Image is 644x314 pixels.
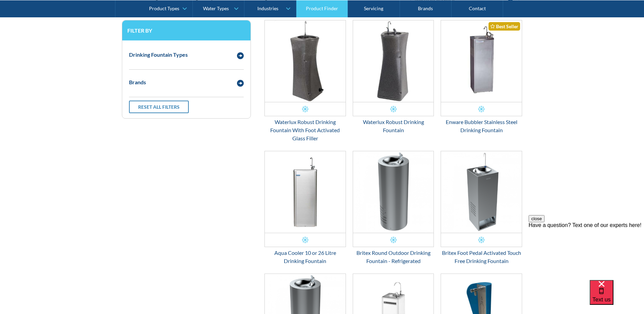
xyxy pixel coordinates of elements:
img: Enware Bubbler Stainless Steel Drinking Fountain [441,20,522,102]
a: Aqua Cooler 10 or 26 Litre Drinking FountainAqua Cooler 10 or 26 Litre Drinking Fountain [264,151,346,265]
iframe: podium webchat widget prompt [529,215,644,289]
a: Britex Foot Pedal Activated Touch Free Drinking FountainBritex Foot Pedal Activated Touch Free Dr... [441,151,522,265]
img: Waterlux Robust Drinking Fountain [353,20,434,102]
div: Best Seller [489,22,520,31]
img: Britex Foot Pedal Activated Touch Free Drinking Fountain [441,151,522,233]
div: Waterlux Robust Drinking Fountain [353,118,434,134]
div: Britex Foot Pedal Activated Touch Free Drinking Fountain [441,249,522,265]
div: Water Types [203,5,229,11]
a: Reset all filters [129,101,189,113]
div: Product Types [149,5,179,11]
div: Waterlux Robust Drinking Fountain With Foot Activated Glass Filler [264,118,346,142]
h3: Filter by [127,27,245,34]
a: Britex Round Outdoor Drinking Fountain - Refrigerated Britex Round Outdoor Drinking Fountain - Re... [353,151,434,265]
img: Waterlux Robust Drinking Fountain With Foot Activated Glass Filler [265,20,346,102]
div: Britex Round Outdoor Drinking Fountain - Refrigerated [353,249,434,265]
div: Brands [129,78,146,86]
img: Aqua Cooler 10 or 26 Litre Drinking Fountain [265,151,346,233]
iframe: podium webchat widget bubble [590,280,644,314]
a: Waterlux Robust Drinking FountainWaterlux Robust Drinking Fountain [353,20,434,134]
a: Waterlux Robust Drinking Fountain With Foot Activated Glass FillerWaterlux Robust Drinking Founta... [264,20,346,142]
div: Aqua Cooler 10 or 26 Litre Drinking Fountain [264,249,346,265]
div: Industries [257,5,278,11]
div: Enware Bubbler Stainless Steel Drinking Fountain [441,118,522,134]
a: Enware Bubbler Stainless Steel Drinking FountainBest SellerEnware Bubbler Stainless Steel Drinkin... [441,20,522,134]
div: Drinking Fountain Types [129,51,188,59]
img: Britex Round Outdoor Drinking Fountain - Refrigerated [353,151,434,233]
